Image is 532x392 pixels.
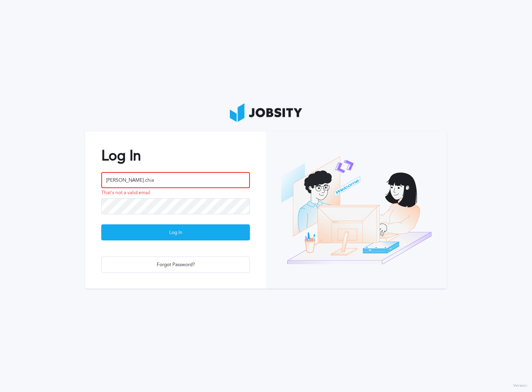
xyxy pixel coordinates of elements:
[101,190,150,196] span: That's not a valid email
[102,257,250,273] div: Forgot Password?
[101,148,250,164] h2: Log In
[101,224,250,240] button: Log In
[513,384,528,388] label: Version:
[101,172,250,188] input: Email
[101,257,250,273] button: Forgot Password?
[102,225,250,241] div: Log In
